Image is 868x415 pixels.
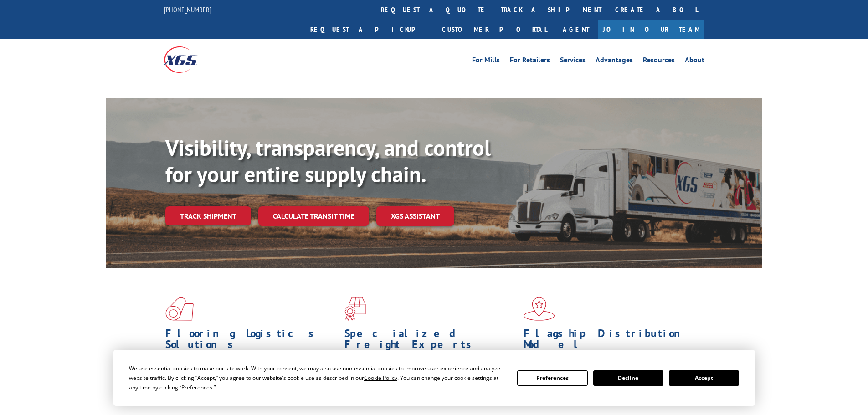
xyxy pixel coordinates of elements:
[560,56,586,67] a: Services
[510,56,550,67] a: For Retailers
[472,56,500,67] a: For Mills
[524,297,555,321] img: xgs-icon-flagship-distribution-model-red
[129,364,506,392] div: We use essential cookies to make our site work. With your consent, we may also use non-essential ...
[554,20,598,39] a: Agent
[165,133,491,188] b: Visibility, transparency, and control for your entire supply chain.
[165,328,338,354] h1: Flooring Logistics Solutions
[524,328,696,354] h1: Flagship Distribution Model
[517,370,587,386] button: Preferences
[364,374,397,382] span: Cookie Policy
[165,297,194,321] img: xgs-icon-total-supply-chain-intelligence-red
[685,56,704,67] a: About
[303,20,435,39] a: Request a pickup
[344,297,366,321] img: xgs-icon-focused-on-flooring-red
[593,370,663,386] button: Decline
[344,328,517,354] h1: Specialized Freight Experts
[598,20,704,39] a: Join Our Team
[181,384,212,391] span: Preferences
[643,56,675,67] a: Resources
[669,370,739,386] button: Accept
[113,350,755,406] div: Cookie Consent Prompt
[376,206,454,226] a: XGS ASSISTANT
[164,5,211,14] a: [PHONE_NUMBER]
[596,56,633,67] a: Advantages
[435,20,554,39] a: Customer Portal
[165,206,251,225] a: Track shipment
[258,206,369,226] a: Calculate transit time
